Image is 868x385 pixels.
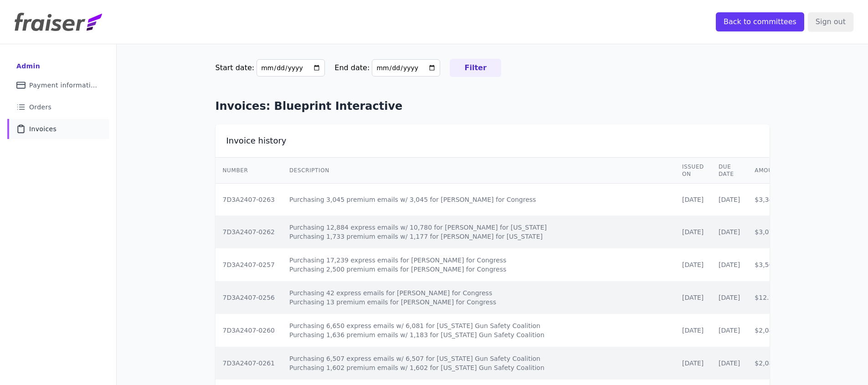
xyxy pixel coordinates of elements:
td: [DATE] [711,216,747,248]
td: Purchasing 12,884 express emails w/ 10,780 for [PERSON_NAME] for [US_STATE] Purchasing 1,733 prem... [282,216,675,248]
td: Purchasing 3,045 premium emails w/ 3,045 for [PERSON_NAME] for Congress [282,184,675,216]
td: [DATE] [711,314,747,347]
label: End date: [334,63,370,72]
td: $3,568.68 [747,248,798,281]
td: Purchasing 6,650 express emails w/ 6,081 for [US_STATE] Gun Safety Coalition Purchasing 1,636 pre... [282,314,675,347]
a: Invoices [7,119,109,139]
td: $3,349.50 [747,184,798,216]
a: Payment information [7,75,109,95]
span: Payment information [29,81,98,90]
th: Number [216,158,282,184]
td: $2,082.42 [747,347,798,380]
td: $12.79 [747,281,798,314]
td: [DATE] [675,281,711,314]
label: Start date: [216,63,255,72]
h1: Invoices: Blueprint Interactive [216,99,770,113]
input: Sign out [808,12,853,31]
th: Amount [747,158,798,184]
td: 7D3A2407-0260 [216,314,282,347]
div: Admin [16,62,40,71]
td: 7D3A2407-0261 [216,347,282,380]
td: 7D3A2407-0257 [216,248,282,281]
span: Invoices [29,124,56,133]
td: 7D3A2407-0263 [216,184,282,216]
td: [DATE] [711,281,747,314]
th: Due Date [711,158,747,184]
input: Back to committees [716,12,804,31]
th: Issued on [675,158,711,184]
h2: Invoice history [226,135,287,146]
td: [DATE] [711,347,747,380]
td: [DATE] [675,248,711,281]
th: Description [282,158,675,184]
td: [DATE] [675,347,711,380]
td: Purchasing 42 express emails for [PERSON_NAME] for Congress Purchasing 13 premium emails for [PER... [282,281,675,314]
td: [DATE] [675,216,711,248]
a: Orders [7,97,109,117]
td: [DATE] [711,184,747,216]
td: 7D3A2407-0262 [216,216,282,248]
td: Purchasing 17,239 express emails for [PERSON_NAME] for Congress Purchasing 2,500 premium emails f... [282,248,675,281]
td: $2,081.99 [747,314,798,347]
td: 7D3A2407-0256 [216,281,282,314]
td: [DATE] [675,314,711,347]
span: Orders [29,103,51,112]
img: Fraiser Logo [15,13,102,31]
td: [DATE] [675,184,711,216]
td: Purchasing 6,507 express emails w/ 6,507 for [US_STATE] Gun Safety Coalition Purchasing 1,602 pre... [282,347,675,380]
td: $3,075.93 [747,216,798,248]
input: Filter [450,59,501,77]
td: [DATE] [711,248,747,281]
